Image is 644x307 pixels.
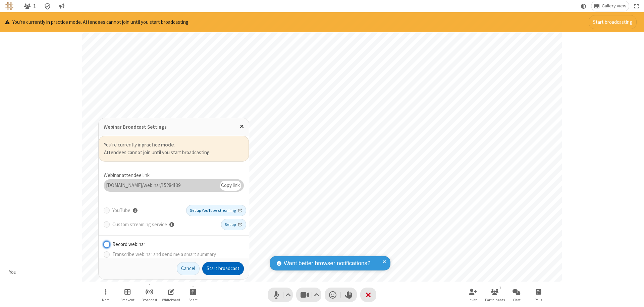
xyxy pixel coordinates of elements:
[497,285,503,291] div: 1
[591,1,629,11] button: Change layout
[167,220,175,230] button: Live stream to a custom RTMP server must be set up before your meeting.
[102,298,109,302] span: More
[463,285,483,304] button: Invite participants (⌘+Shift+I)
[112,251,244,258] label: Transcribe webinar and send me a smart summary
[161,285,181,304] button: Open shared whiteboard
[112,220,219,230] label: Custom streaming service
[602,3,626,9] span: Gallery view
[5,18,190,26] p: You're currently in practice mode. Attendees cannot join until you start broadcasting.
[528,285,548,304] button: Open poll
[360,288,376,302] button: End or leave meeting
[33,3,36,9] span: 1
[325,288,341,302] button: Send a reaction
[485,298,505,302] span: Participants
[485,285,505,304] button: Open participant list
[589,15,637,29] button: Start broadcasting
[220,181,241,191] div: Copy link
[104,149,244,157] label: Attendees cannot join until you start broadcasting.
[41,1,54,11] div: Meeting details Encryption enabled
[312,288,321,302] button: Video setting
[112,205,184,216] label: YouTube
[535,298,542,302] span: Polls
[96,285,116,304] button: Open menu
[284,259,370,268] span: Want better browser notifications?
[513,298,521,302] span: Chat
[104,141,244,149] label: You're currently in .
[284,288,293,302] button: Audio settings
[130,205,139,216] button: Live stream to YouTube must be set up before your meeting. For instructions on how to set it up, ...
[186,205,246,216] a: Set up YouTube streaming
[506,285,527,304] button: Open chat
[235,118,249,135] button: Close popover
[177,262,200,275] button: Cancel
[5,2,13,10] img: QA Selenium DO NOT DELETE OR CHANGE
[139,285,159,304] button: Broadcast
[142,298,157,302] span: Broadcast
[104,179,220,192] div: [DOMAIN_NAME]/webinar/15284139
[21,1,39,11] button: Open participant list
[104,124,167,130] label: Webinar Broadcast Settings
[120,298,135,302] span: Breakout
[268,288,293,302] button: Mute (⌘+Shift+A)
[632,1,642,11] button: Fullscreen
[202,262,244,275] button: Start broadcast
[296,288,321,302] button: Stop video (⌘+Shift+V)
[183,285,203,304] button: Start sharing
[142,141,174,148] b: practice mode
[162,298,180,302] span: Whiteboard
[56,1,67,11] button: Conversation
[341,288,357,302] button: Raise hand
[189,298,198,302] span: Share
[469,298,477,302] span: Invite
[117,285,138,304] button: Manage Breakout Rooms
[221,219,246,230] a: Set up
[7,268,19,276] div: You
[104,172,244,179] div: Webinar attendee link
[578,1,589,11] button: Using system theme
[112,241,244,248] label: Record webinar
